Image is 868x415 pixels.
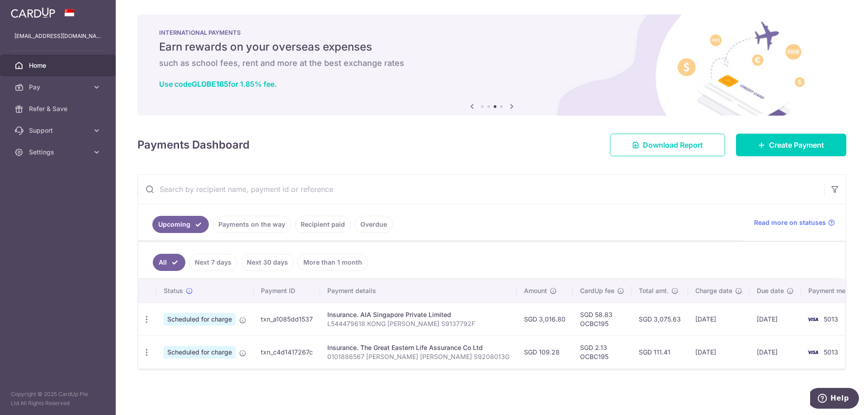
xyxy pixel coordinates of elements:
span: Scheduled for charge [164,313,236,326]
span: Scheduled for charge [164,346,236,359]
p: [EMAIL_ADDRESS][DOMAIN_NAME] [14,32,101,41]
td: [DATE] [750,336,801,368]
span: Charge date [695,286,732,295]
th: Payment details [320,279,517,303]
span: Pay [29,83,89,92]
td: SGD 2.13 OCBC195 [573,336,632,368]
a: Create Payment [736,134,846,156]
td: txn_a1085dd1537 [254,303,320,336]
td: [DATE] [688,303,750,336]
div: Insurance. AIA Singapore Private Limited [327,310,509,319]
p: INTERNATIONAL PAYMENTS [159,29,825,36]
span: Due date [757,286,784,295]
a: Use codeGLOBE185for 1.85% fee. [159,79,277,89]
a: Upcoming [152,216,209,233]
iframe: Opens a widget where you can find more information [810,388,859,410]
span: Read more on statuses [754,218,826,227]
a: More than 1 month [297,254,368,271]
a: All [153,254,185,271]
td: [DATE] [750,303,801,336]
span: Download Report [643,140,703,150]
a: Download Report [610,134,725,156]
td: txn_c4d1417267c [254,336,320,368]
td: SGD 109.28 [517,336,573,368]
span: Total amt. [639,286,669,295]
span: Settings [29,148,89,157]
span: Refer & Save [29,104,89,113]
span: CardUp fee [580,286,614,295]
img: CardUp [11,7,55,18]
span: 5013 [824,348,838,356]
span: Amount [524,286,547,295]
div: Insurance. The Great Eastern Life Assurance Co Ltd [327,343,509,352]
h5: Earn rewards on your overseas expenses [159,40,825,54]
span: 5013 [824,315,838,323]
a: Next 30 days [241,254,294,271]
p: 0101886567 [PERSON_NAME] [PERSON_NAME] S9208013G [327,352,509,361]
a: Overdue [354,216,393,233]
a: Read more on statuses [754,218,835,227]
a: Payments on the way [212,216,291,233]
h6: such as school fees, rent and more at the best exchange rates [159,58,825,69]
img: International Payment Banner [137,14,846,116]
span: Home [29,61,89,70]
input: Search by recipient name, payment id or reference [138,175,824,204]
h4: Payments Dashboard [137,137,250,153]
span: Status [164,286,183,295]
span: Support [29,126,89,135]
span: Create Payment [769,140,824,150]
a: Next 7 days [189,254,237,271]
img: Bank Card [804,314,822,325]
th: Payment ID [254,279,320,303]
img: Bank Card [804,347,822,358]
a: Recipient paid [295,216,351,233]
b: GLOBE185 [192,79,228,89]
td: SGD 3,016.80 [517,303,573,336]
p: L544479618 KONG [PERSON_NAME] S9137792F [327,319,509,328]
td: SGD 3,075.63 [632,303,688,336]
td: SGD 111.41 [632,336,688,368]
td: [DATE] [688,336,750,368]
td: SGD 58.83 OCBC195 [573,303,632,336]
